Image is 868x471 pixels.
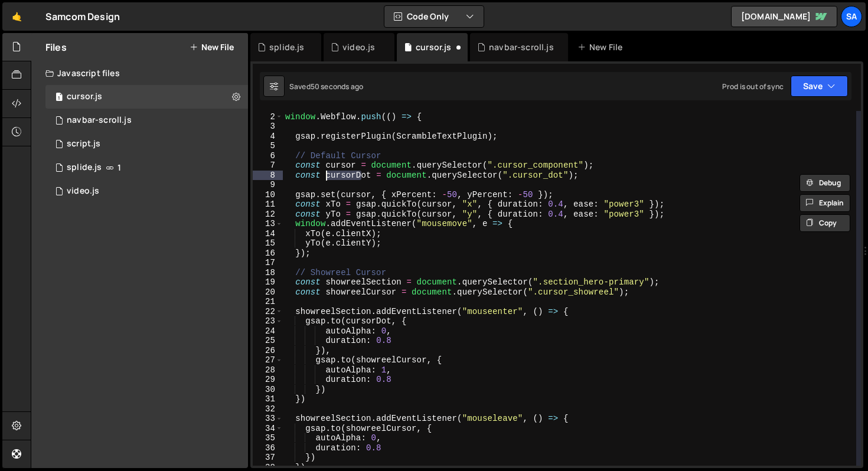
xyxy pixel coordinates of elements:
div: 12 [253,210,283,220]
div: 6 [253,151,283,161]
div: 14 [253,229,283,239]
div: 19 [253,277,283,287]
div: Prod is out of sync [722,81,784,91]
div: 20 [253,287,283,297]
div: 29 [253,375,283,385]
button: Explain [800,194,850,212]
div: 25 [253,336,283,346]
div: 18 [253,268,283,278]
div: Samcom Design [45,9,120,24]
div: 35 [253,433,283,443]
div: script.js [67,139,100,149]
div: video.js [342,41,375,53]
div: 34 [253,424,283,434]
div: 16 [253,248,283,259]
a: SA [841,6,862,27]
div: 14806/45266.js [45,156,248,179]
div: 22 [253,307,283,317]
div: splide.js [67,162,102,173]
div: 26 [253,346,283,356]
button: Code Only [384,6,484,27]
button: Copy [800,214,850,232]
div: 3 [253,122,283,132]
div: 15 [253,238,283,248]
div: 14806/45291.js [45,109,248,132]
div: 14806/38397.js [45,132,248,156]
div: 11 [253,199,283,210]
div: splide.js [269,41,304,53]
div: navbar-scroll.js [67,115,132,126]
div: 10 [253,190,283,200]
div: 27 [253,355,283,365]
div: New File [577,41,627,53]
span: 1 [56,93,63,103]
div: 32 [253,404,283,414]
span: 1 [118,163,121,172]
div: 9 [253,180,283,190]
div: 28 [253,365,283,375]
div: 5 [253,141,283,151]
div: navbar-scroll.js [489,41,554,53]
div: 31 [253,394,283,404]
div: cursor.js [416,41,451,53]
div: Javascript files [31,61,248,85]
div: 23 [253,316,283,326]
div: 21 [253,297,283,307]
div: 7 [253,161,283,171]
div: Saved [289,81,363,91]
div: cursor.js [67,91,102,102]
div: 13 [253,219,283,229]
div: 37 [253,453,283,463]
button: Debug [800,174,850,192]
div: 4 [253,132,283,142]
div: 8 [253,171,283,181]
h2: Files [45,41,67,54]
div: 14806/45268.js [45,179,248,203]
div: 14806/45454.js [45,85,248,109]
div: 30 [253,385,283,395]
a: 🤙 [2,2,31,31]
button: Save [791,76,848,97]
button: New File [190,42,234,52]
div: 33 [253,414,283,424]
div: 36 [253,443,283,453]
div: 24 [253,326,283,336]
div: 50 seconds ago [311,81,363,91]
div: 17 [253,258,283,268]
div: 2 [253,112,283,122]
div: video.js [67,186,99,197]
a: [DOMAIN_NAME] [731,6,837,27]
